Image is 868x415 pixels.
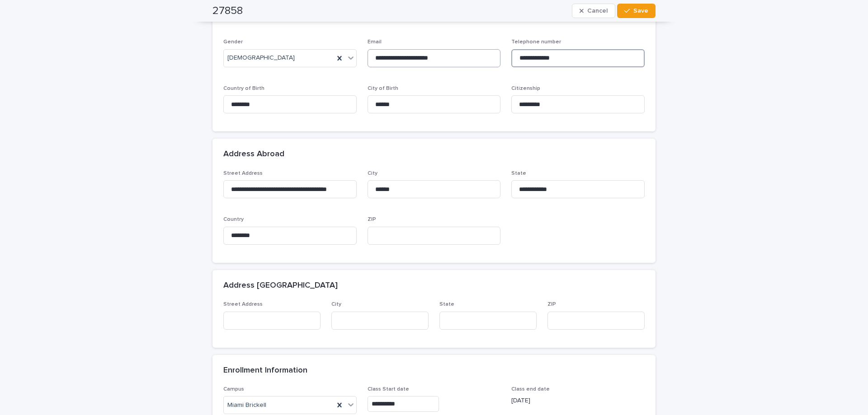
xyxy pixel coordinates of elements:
[368,217,376,222] span: ZIP
[223,86,264,91] span: Country of Birth
[511,171,526,176] span: State
[587,8,608,14] span: Cancel
[223,171,263,176] span: Street Address
[223,302,263,307] span: Street Address
[227,53,295,63] span: [DEMOGRAPHIC_DATA]
[511,387,550,392] span: Class end date
[368,171,377,176] span: City
[439,302,454,307] span: State
[368,39,382,45] span: Email
[511,39,561,45] span: Telephone number
[227,401,266,410] span: Miami Brickell
[368,86,398,91] span: City of Birth
[223,39,243,45] span: Gender
[547,302,556,307] span: ZIP
[223,366,307,376] h2: Enrollment Information
[572,4,615,18] button: Cancel
[223,281,338,291] h2: Address [GEOGRAPHIC_DATA]
[223,149,284,159] h2: Address Abroad
[511,396,645,406] p: [DATE]
[633,8,648,14] span: Save
[617,4,656,18] button: Save
[331,302,341,307] span: City
[511,86,540,91] span: Citizenship
[223,387,244,392] span: Campus
[223,217,244,222] span: Country
[212,5,243,18] h2: 27858
[368,387,409,392] span: Class Start date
